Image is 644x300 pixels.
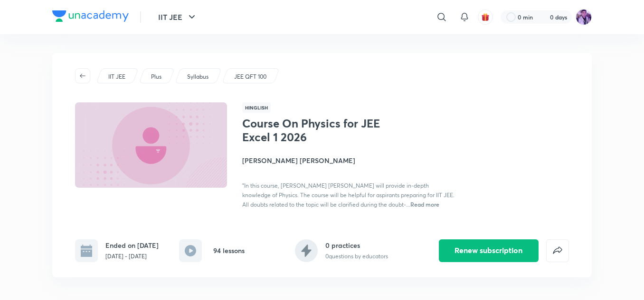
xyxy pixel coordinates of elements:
span: "In this course, [PERSON_NAME] [PERSON_NAME] will provide in-depth knowledge of Physics. The cour... [242,182,455,208]
button: IIT JEE [152,8,203,27]
a: JEE QFT 100 [233,73,268,81]
img: preeti Tripathi [576,9,592,25]
a: Syllabus [186,73,210,81]
img: streak [539,12,548,22]
h6: 0 practices [325,240,388,250]
h4: [PERSON_NAME] [PERSON_NAME] [242,155,455,165]
img: Thumbnail [74,101,228,189]
button: false [546,239,569,262]
p: 0 questions by educators [325,252,388,261]
img: Company Logo [52,10,129,22]
a: Company Logo [52,10,129,24]
p: Syllabus [187,73,208,81]
p: [DATE] - [DATE] [105,252,159,261]
p: Plus [151,73,161,81]
span: Hinglish [242,102,271,113]
p: IIT JEE [108,73,125,81]
img: avatar [481,13,490,21]
h6: Ended on [DATE] [105,240,159,250]
a: Plus [150,73,163,81]
button: avatar [478,9,493,25]
button: Renew subscription [439,239,539,262]
h1: Course On Physics for JEE Excel 1 2026 [242,117,398,144]
p: JEE QFT 100 [234,73,266,81]
span: Read more [410,200,439,208]
h6: 94 lessons [213,245,245,255]
a: IIT JEE [107,73,127,81]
